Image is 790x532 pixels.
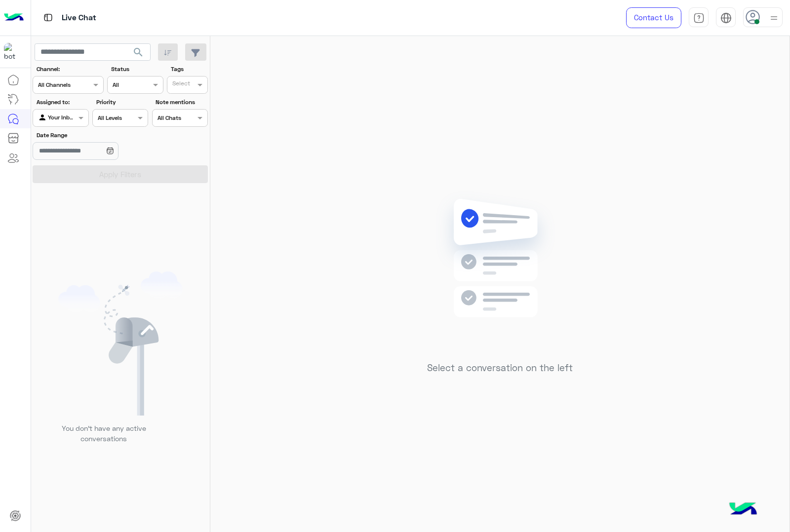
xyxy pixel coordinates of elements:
label: Assigned to: [37,98,87,107]
label: Status [111,65,162,74]
label: Date Range [37,131,147,140]
img: empty users [58,271,183,416]
img: no messages [429,191,571,355]
a: tab [689,7,709,28]
label: Tags [171,65,207,74]
img: tab [693,12,705,24]
p: Live Chat [62,11,96,25]
button: search [126,43,151,65]
h5: Select a conversation on the left [427,362,573,374]
label: Channel: [37,65,103,74]
img: tab [720,12,732,24]
label: Priority [96,98,147,107]
img: 713415422032625 [4,43,22,61]
img: Logo [4,7,24,28]
img: tab [42,11,54,24]
div: Select [171,79,190,90]
a: Contact Us [626,7,681,28]
p: You don’t have any active conversations [54,423,154,444]
span: search [132,46,144,58]
button: Apply Filters [33,165,208,183]
img: profile [768,12,780,24]
label: Note mentions [156,98,206,107]
img: hulul-logo.png [726,493,760,527]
